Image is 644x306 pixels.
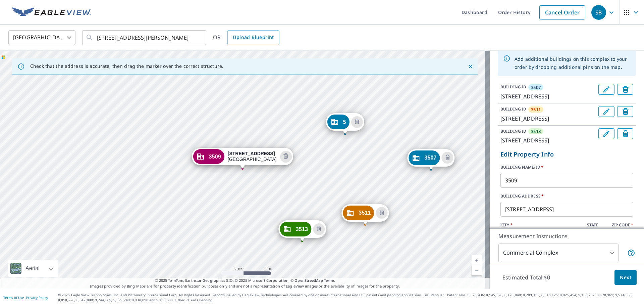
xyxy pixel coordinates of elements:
[500,92,596,100] p: [STREET_ADDRESS]
[500,106,526,112] p: BUILDING ID
[500,115,596,123] p: [STREET_ADDRESS]
[539,5,585,19] a: Cancel Order
[343,120,346,125] span: 5
[3,296,48,300] p: |
[587,222,610,228] label: STATE
[598,106,614,117] button: Edit building 3511
[359,210,371,215] span: 3511
[472,265,482,275] a: Current Level 19, Zoom Out
[97,28,193,47] input: Search by address or latitude-longitude
[326,113,364,134] div: Dropped pin, building 5, Commercial property, 3563 Century Oaks Dr Durham, NC 27713
[614,270,637,285] button: Next
[26,295,48,300] a: Privacy Policy
[531,128,541,134] span: 3513
[498,232,635,240] p: Measurement Instructions
[376,207,388,219] button: Delete building 3511
[500,136,596,144] p: [STREET_ADDRESS]
[313,223,325,235] button: Delete building 3513
[8,28,75,47] div: [GEOGRAPHIC_DATA]
[227,30,279,45] a: Upload Blueprint
[228,151,275,156] strong: [STREET_ADDRESS]
[3,295,24,300] a: Terms of Use
[612,222,633,228] label: ZIP CODE
[617,106,633,117] button: Delete building 3511
[341,204,389,225] div: Dropped pin, building 3511, Commercial property, 3501 Century Oaks Dr Durham, NC 27713
[500,222,585,228] label: CITY
[500,193,633,199] label: BUILDING ADDRESS
[598,84,614,95] button: Edit building 3507
[8,260,58,277] div: Aerial
[498,244,619,262] div: Commercial Complex
[209,154,221,159] span: 3509
[279,220,326,241] div: Dropped pin, building 3513, Commercial property, 3501 Century Oaks Dr Durham, NC 27713
[324,278,335,283] a: Terms
[531,106,541,113] span: 3511
[500,164,633,170] label: BUILDING NAME/ID
[617,128,633,139] button: Delete building 3513
[12,7,91,17] img: EV Logo
[296,227,308,232] span: 3513
[424,155,436,160] span: 3507
[598,128,614,139] button: Edit building 3513
[466,62,475,71] button: Close
[233,33,274,42] span: Upload Blueprint
[213,30,279,45] div: OR
[192,148,293,169] div: Dropped pin, building 3509, Commercial property, 3501 Century Oaks Dr Durham, NC 27713
[228,151,277,162] div: [GEOGRAPHIC_DATA]
[497,270,555,285] p: Estimated Total: $0
[620,273,631,282] span: Next
[407,149,454,170] div: Dropped pin, building 3507, Commercial property, 3501 Century Oaks Dr Durham, NC 27713
[500,128,526,134] p: BUILDING ID
[58,293,641,303] p: © 2025 Eagle View Technologies, Inc. and Pictometry International Corp. All Rights Reserved. Repo...
[500,150,633,159] p: Edit Property Info
[155,278,335,283] span: © 2025 TomTom, Earthstar Geographics SIO, © 2025 Microsoft Corporation, ©
[591,5,606,20] div: SB
[627,249,635,257] span: Each building may require a separate measurement report; if so, your account will be billed per r...
[442,152,453,164] button: Delete building 3507
[351,116,363,128] button: Delete building 5
[30,63,223,69] p: Check that the address is accurate, then drag the marker over the correct structure.
[280,151,292,163] button: Delete building 3509
[617,84,633,95] button: Delete building 3507
[531,84,541,90] span: 3507
[23,260,42,277] div: Aerial
[515,52,631,74] div: Add additional buildings on this complex to your order by dropping additional pins on the map.
[472,255,482,265] a: Current Level 19, Zoom In
[500,84,526,90] p: BUILDING ID
[294,278,323,283] a: OpenStreetMap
